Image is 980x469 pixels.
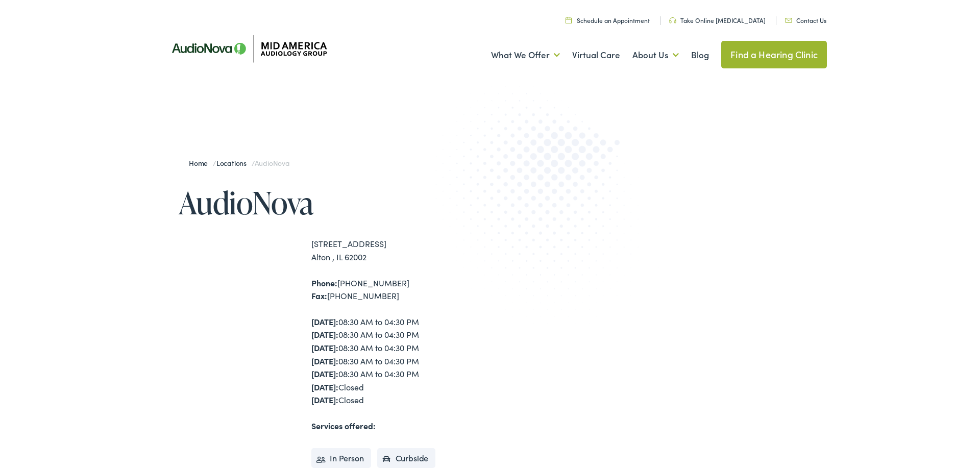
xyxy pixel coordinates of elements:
strong: [DATE]: [311,355,338,366]
a: Locations [216,158,252,168]
strong: [DATE]: [311,394,338,405]
strong: [DATE]: [311,316,338,327]
strong: [DATE]: [311,342,338,353]
li: In Person [311,448,371,468]
a: What We Offer [491,36,560,74]
a: Home [189,158,213,168]
strong: [DATE]: [311,368,338,379]
div: [PHONE_NUMBER] [PHONE_NUMBER] [311,277,490,303]
strong: [DATE]: [311,381,338,392]
li: Curbside [377,448,436,468]
h1: AudioNova [179,186,490,219]
a: Virtual Care [572,36,620,74]
span: AudioNova [255,158,289,168]
div: 08:30 AM to 04:30 PM 08:30 AM to 04:30 PM 08:30 AM to 04:30 PM 08:30 AM to 04:30 PM 08:30 AM to 0... [311,315,490,407]
strong: Phone: [311,277,337,288]
img: utility icon [669,17,676,23]
strong: [DATE]: [311,329,338,340]
img: utility icon [566,17,572,23]
a: Blog [691,36,709,74]
a: Take Online [MEDICAL_DATA] [669,16,766,24]
strong: Services offered: [311,420,376,431]
a: Contact Us [785,16,826,24]
a: About Us [632,36,679,74]
a: Find a Hearing Clinic [721,41,827,68]
span: / / [189,158,289,168]
div: [STREET_ADDRESS] Alton , IL 62002 [311,237,490,263]
strong: Fax: [311,290,327,301]
a: Schedule an Appointment [566,16,650,24]
img: utility icon [785,18,792,23]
